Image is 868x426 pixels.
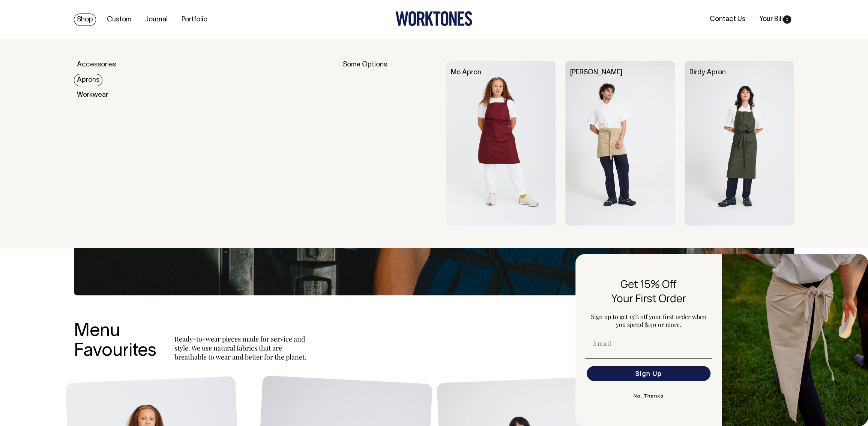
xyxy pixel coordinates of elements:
img: Bobby Apron [565,61,675,226]
a: Your Bill0 [756,13,794,26]
div: Some Options [342,61,436,226]
span: 0 [783,15,791,24]
a: Contact Us [707,13,748,26]
div: FLYOUT Form [575,254,868,426]
a: Accessories [74,59,119,71]
h3: Menu Favourites [74,322,156,361]
a: Mo Apron [451,69,481,76]
a: Journal [142,14,171,26]
span: Your First Order [611,291,686,305]
a: Shop [74,14,96,26]
img: Mo Apron [446,61,556,226]
a: Aprons [74,74,102,86]
img: Birdy Apron [685,61,794,226]
button: Sign Up [587,366,710,381]
img: 5e34ad8f-4f05-4173-92a8-ea475ee49ac9.jpeg [722,254,868,426]
a: Custom [104,14,134,26]
button: No, Thanks [585,388,712,403]
button: Close dialog [855,258,864,267]
span: Sign up to get 15% off your first order when you spend $150 or more. [591,313,707,328]
p: Ready-to-wear pieces made for service and style. We use natural fabrics that are breathable to we... [174,334,309,361]
a: Portfolio [179,14,210,26]
a: Birdy Apron [689,69,726,76]
a: Workwear [74,89,111,101]
span: Get 15% Off [620,277,677,291]
input: Email [587,336,710,351]
a: [PERSON_NAME] [570,69,622,76]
